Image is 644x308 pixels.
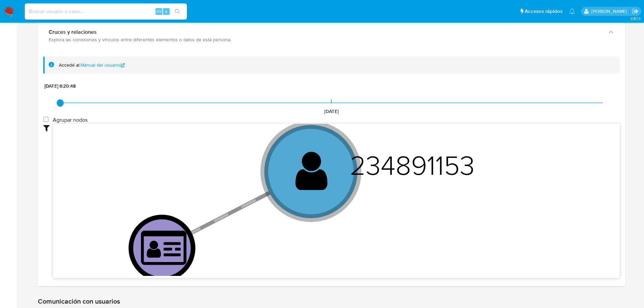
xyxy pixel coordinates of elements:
span: [DATE] 6:20:48 [45,82,76,89]
a: Manual del usuario [80,62,125,68]
b: Cruces y relaciones [49,28,97,36]
span: Agrupar nodos [53,117,88,123]
h1: Comunicación con usuarios [38,297,625,306]
span: Accesos rápidos [525,8,563,15]
span: Alt [156,8,162,15]
a: Salir [632,8,639,15]
text:  [295,149,328,194]
p: marianathalie.grajeda@mercadolibre.com.mx [591,8,629,15]
div: Explora las conexiones y vínculos entre diferentes elementos o datos de esta persona. [49,37,601,43]
span: [DATE] [324,108,339,115]
span: 3.157.3 [630,16,641,21]
button: Cruces y relacionesExplora las conexiones y vínculos entre diferentes elementos o datos de esta p... [38,20,625,51]
button: search-icon [170,7,184,16]
span: Accedé al [59,62,79,68]
input: Buscar usuario o caso... [25,7,187,16]
text:  [141,228,187,268]
a: Notificaciones [569,8,575,14]
span: s [165,8,167,15]
input: Agrupar nodos [43,117,49,122]
text: 234891153 [350,145,475,184]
